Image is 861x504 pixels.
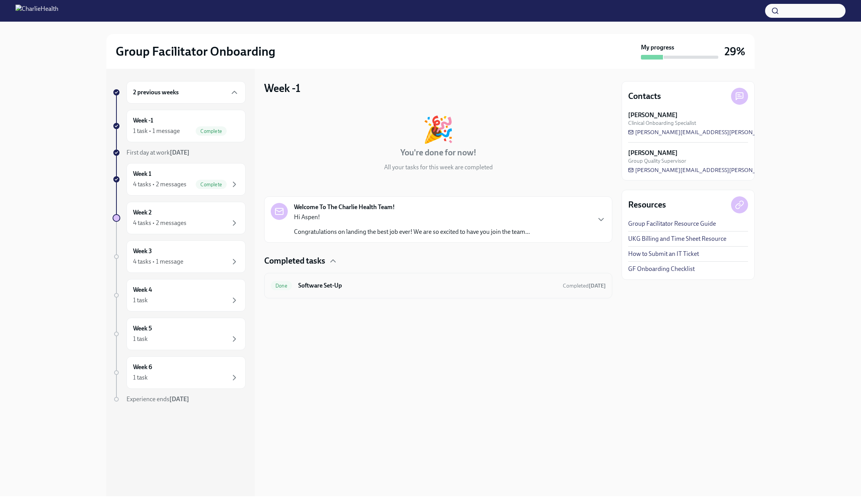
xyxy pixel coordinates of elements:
strong: My progress [641,43,674,52]
strong: [DATE] [169,395,189,403]
a: Group Facilitator Resource Guide [628,220,716,228]
h3: 29% [724,44,745,58]
span: Clinical Onboarding Specialist [628,119,696,127]
h6: Week 3 [133,247,152,255]
a: GF Onboarding Checklist [628,265,695,273]
span: First day at work [126,149,190,156]
span: Group Quality Supervisor [628,157,686,165]
h6: 2 previous weeks [133,88,179,97]
a: [PERSON_NAME][EMAIL_ADDRESS][PERSON_NAME][DOMAIN_NAME] [628,128,821,136]
h2: Group Facilitator Onboarding [116,44,275,59]
strong: [PERSON_NAME] [628,111,678,119]
h3: Week -1 [264,81,301,95]
div: 1 task • 1 message [133,127,180,135]
div: 4 tasks • 2 messages [133,219,186,227]
div: 🎉 [422,117,454,142]
div: 2 previous weeks [126,81,246,104]
a: Week -11 task • 1 messageComplete [113,110,246,142]
div: 4 tasks • 2 messages [133,180,186,189]
h6: Week 4 [133,286,152,294]
a: [PERSON_NAME][EMAIL_ADDRESS][PERSON_NAME][DOMAIN_NAME] [628,166,821,174]
a: Week 34 tasks • 1 message [113,240,246,273]
h6: Week -1 [133,116,153,125]
h6: Week 6 [133,363,152,371]
a: First day at work[DATE] [113,148,246,157]
div: 1 task [133,373,148,382]
h4: Contacts [628,90,661,102]
a: DoneSoftware Set-UpCompleted[DATE] [271,279,606,292]
a: Week 41 task [113,279,246,312]
a: UKG Billing and Time Sheet Resource [628,235,726,243]
h6: Week 5 [133,324,152,333]
span: September 2nd, 2025 14:45 [563,282,606,289]
a: How to Submit an IT Ticket [628,250,699,258]
a: Week 24 tasks • 2 messages [113,202,246,234]
h4: You're done for now! [400,147,477,158]
a: Week 61 task [113,356,246,389]
img: CharlieHealth [15,5,58,17]
div: Completed tasks [264,255,612,267]
strong: [DATE] [170,149,190,156]
span: Done [271,283,292,289]
div: 1 task [133,335,148,343]
a: Week 51 task [113,318,246,350]
div: 4 tasks • 1 message [133,257,183,266]
h4: Completed tasks [264,255,325,267]
h6: Week 2 [133,208,152,217]
a: Week 14 tasks • 2 messagesComplete [113,163,246,196]
span: Complete [196,182,227,187]
p: Congratulations on landing the best job ever! We are so excited to have you join the team... [294,228,530,236]
strong: [DATE] [589,283,606,289]
span: Complete [196,128,227,134]
h6: Software Set-Up [298,281,557,290]
span: Completed [563,283,606,289]
strong: [PERSON_NAME] [628,149,678,157]
span: Experience ends [126,395,189,403]
h6: Week 1 [133,170,151,178]
h4: Resources [628,199,666,211]
p: Hi Aspen! [294,213,530,221]
strong: Welcome To The Charlie Health Team! [294,203,395,211]
p: All your tasks for this week are completed [384,163,493,172]
div: 1 task [133,296,148,305]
